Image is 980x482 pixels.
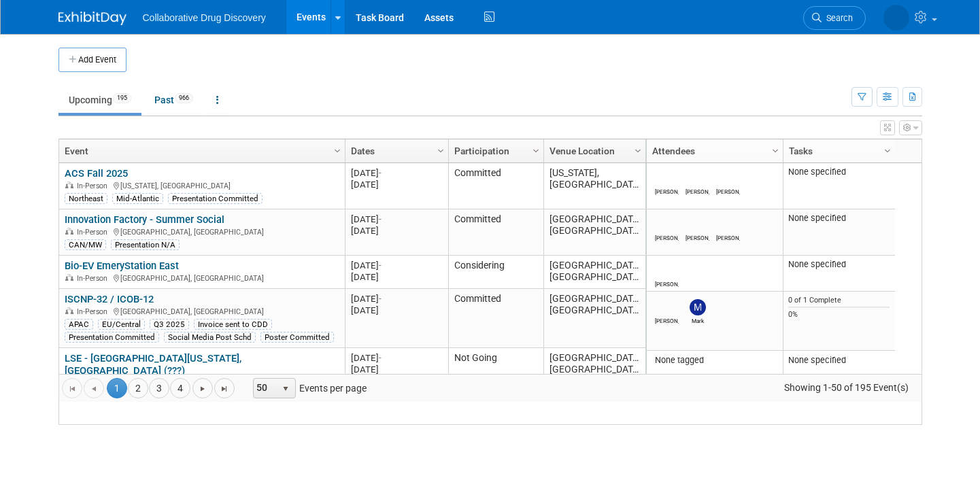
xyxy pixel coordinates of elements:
td: Not Going [448,348,543,407]
div: None specified [788,259,890,270]
a: Innovation Factory - Summer Social [65,213,224,226]
div: [DATE] [351,293,442,305]
a: Column Settings [880,139,895,160]
a: Venue Location [550,139,637,162]
img: In-Person Event [65,228,73,235]
span: - [379,353,382,363]
div: Presentation Committed [65,332,159,343]
img: Jacqueline Macia [659,170,675,186]
a: Tasks [789,139,886,162]
div: EU/Central [98,319,145,330]
span: select [280,383,291,394]
a: Past966 [144,87,203,113]
a: Participation [454,139,535,162]
a: Go to the first page [62,378,82,398]
span: In-Person [77,274,112,283]
div: [DATE] [351,225,442,237]
div: [DATE] [351,364,442,375]
a: 2 [128,378,148,398]
img: Evan Moriarity [690,216,706,233]
td: [US_STATE], [GEOGRAPHIC_DATA] [543,163,645,209]
img: ExhibitDay [58,12,126,25]
div: Presentation N/A [111,239,180,250]
div: None specified [788,355,890,366]
div: [DATE] [351,271,442,283]
td: Committed [448,289,543,348]
a: Dates [351,139,439,162]
div: Michael Woodhouse [655,233,679,241]
div: [GEOGRAPHIC_DATA], [GEOGRAPHIC_DATA] [65,226,339,237]
div: APAC [65,319,93,330]
img: James White [690,170,706,186]
img: Phuong Tran [659,262,675,279]
span: Column Settings [632,145,643,156]
div: Northeast [65,193,107,204]
div: Eric Putnam [716,186,740,195]
td: Committed [448,209,543,256]
div: Mark Garlinghouse [686,315,709,324]
a: LSE - [GEOGRAPHIC_DATA][US_STATE], [GEOGRAPHIC_DATA] (???) [65,352,241,377]
div: Eric Gifford [655,315,679,324]
div: Phuong Tran [655,279,679,288]
img: In-Person Event [65,182,73,188]
span: Column Settings [332,145,343,156]
span: - [379,294,382,304]
span: - [379,214,382,224]
span: Search [822,13,853,23]
div: 0 of 1 Complete [788,296,890,305]
div: Jacqueline Macia [655,186,679,195]
a: Go to the next page [192,378,213,398]
span: Go to the next page [197,383,208,394]
a: Bio-EV EmeryStation East [65,260,179,272]
td: [GEOGRAPHIC_DATA], [GEOGRAPHIC_DATA] [543,348,645,407]
span: - [379,260,382,271]
td: [GEOGRAPHIC_DATA], [GEOGRAPHIC_DATA] [543,209,645,256]
span: In-Person [77,228,112,237]
a: Event [65,139,336,162]
div: Evan Moriarity [686,233,709,241]
span: 195 [113,93,131,103]
a: 3 [149,378,169,398]
div: James White [686,186,709,195]
td: [GEOGRAPHIC_DATA], [GEOGRAPHIC_DATA] [543,289,645,348]
div: None specified [788,167,890,177]
img: Eric Gifford [659,299,675,315]
span: Go to the previous page [88,383,99,394]
img: In-Person Event [65,307,73,314]
td: Committed [448,163,543,209]
a: Column Settings [528,139,543,160]
span: In-Person [77,182,112,190]
div: 0% [788,310,890,320]
div: [DATE] [351,260,442,271]
div: Presentation Committed [168,193,263,204]
td: Considering [448,256,543,289]
div: Poster Committed [260,332,334,343]
div: Q3 2025 [150,319,189,330]
img: Eric Putnam [720,170,737,186]
div: None tagged [652,355,777,366]
a: ISCNP-32 / ICOB-12 [65,293,154,305]
div: [DATE] [351,305,442,316]
span: Go to the last page [219,383,230,394]
a: ACS Fall 2025 [65,167,128,179]
div: [DATE] [351,213,442,225]
span: 966 [175,93,193,103]
a: 4 [170,378,190,398]
span: Collaborative Drug Discovery [143,12,266,23]
div: [DATE] [351,179,442,190]
span: - [379,168,382,178]
div: Invoice sent to CDD [194,319,272,330]
span: Go to the first page [67,383,78,394]
div: CAN/MW [65,239,106,250]
div: [US_STATE], [GEOGRAPHIC_DATA] [65,179,339,191]
div: [GEOGRAPHIC_DATA], [GEOGRAPHIC_DATA] [65,305,339,317]
span: Showing 1-50 of 195 Event(s) [771,378,921,397]
td: [GEOGRAPHIC_DATA], [GEOGRAPHIC_DATA] [543,256,645,289]
a: Column Settings [768,139,783,160]
a: Attendees [652,139,774,162]
a: Column Settings [630,139,645,160]
span: Column Settings [770,145,781,156]
img: Carly Hutner [883,5,909,31]
a: Go to the previous page [84,378,104,398]
div: [DATE] [351,167,442,179]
